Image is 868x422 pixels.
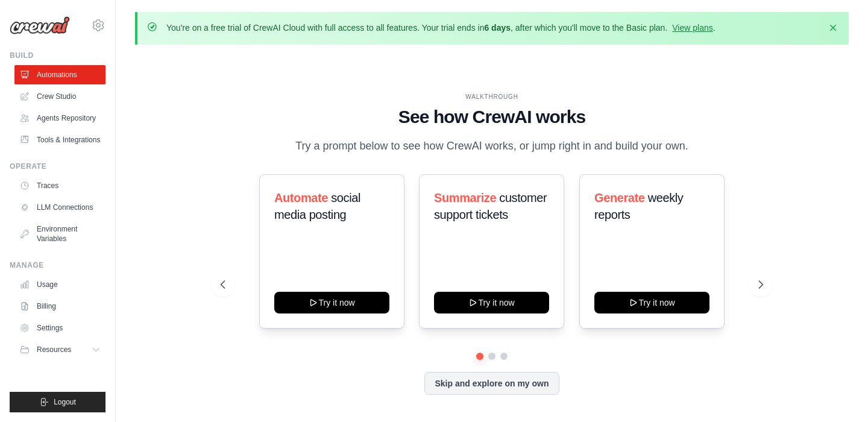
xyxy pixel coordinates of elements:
[10,51,105,60] div: Build
[14,297,105,316] a: Billing
[594,191,683,221] span: weekly reports
[14,176,105,195] a: Traces
[37,345,71,354] span: Resources
[14,275,105,294] a: Usage
[10,16,70,34] img: Logo
[54,397,76,407] span: Logout
[14,340,105,359] button: Resources
[594,191,645,204] span: Generate
[594,292,709,313] button: Try it now
[484,23,511,33] strong: 6 days
[221,92,763,101] div: WALKTHROUGH
[14,219,105,248] a: Environment Variables
[221,106,763,128] h1: See how CrewAI works
[424,372,559,395] button: Skip and explore on my own
[289,137,694,155] p: Try a prompt below to see how CrewAI works, or jump right in and build your own.
[14,65,105,84] a: Automations
[10,162,105,171] div: Operate
[14,130,105,150] a: Tools & Integrations
[434,191,496,204] span: Summarize
[14,87,105,106] a: Crew Studio
[274,292,389,313] button: Try it now
[14,198,105,217] a: LLM Connections
[434,292,549,313] button: Try it now
[274,191,328,204] span: Automate
[10,392,105,412] button: Logout
[14,318,105,338] a: Settings
[14,109,105,128] a: Agents Repository
[166,22,715,34] p: You're on a free trial of CrewAI Cloud with full access to all features. Your trial ends in , aft...
[672,23,712,33] a: View plans
[10,260,105,270] div: Manage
